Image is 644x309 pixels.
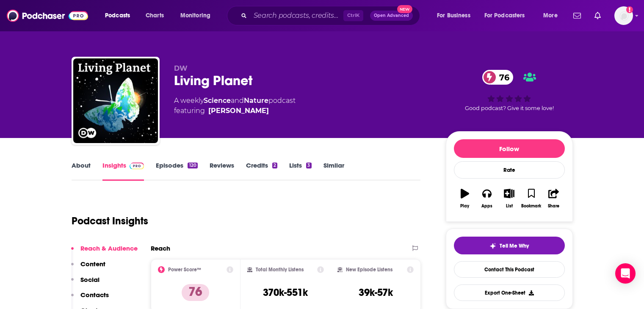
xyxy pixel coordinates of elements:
[246,161,277,181] a: Credits2
[272,163,277,168] div: 2
[374,14,409,18] span: Open Advanced
[323,161,344,181] a: Similar
[250,9,343,22] input: Search podcasts, credits, & more...
[454,139,565,158] button: Follow
[454,237,565,254] button: tell me why sparkleTell Me Why
[73,58,158,143] img: Living Planet
[80,260,105,268] p: Content
[359,286,393,299] h3: 39k-57k
[570,8,584,23] a: Show notifications dropdown
[244,97,268,105] a: Nature
[263,286,308,299] h3: 370k-551k
[498,183,520,214] button: List
[182,284,209,301] p: 76
[105,10,130,22] span: Podcasts
[626,6,633,13] svg: Add a profile image
[256,267,304,273] h2: Total Monthly Listens
[102,161,144,181] a: InsightsPodchaser Pro
[614,6,633,25] span: Logged in as megcassidy
[460,204,469,209] div: Play
[71,276,100,291] button: Social
[489,243,496,249] img: tell me why sparkle
[80,276,100,284] p: Social
[484,10,525,22] span: For Podcasters
[72,161,91,181] a: About
[72,215,148,227] h1: Podcast Insights
[482,70,514,85] a: 76
[506,204,513,209] div: List
[7,8,88,24] img: Podchaser - Follow, Share and Rate Podcasts
[397,5,412,13] span: New
[140,9,169,22] a: Charts
[614,6,633,25] img: User Profile
[481,204,492,209] div: Apps
[306,163,311,168] div: 3
[204,97,231,105] a: Science
[80,244,138,252] p: Reach & Audience
[454,183,476,214] button: Play
[80,291,109,299] p: Contacts
[210,161,234,181] a: Reviews
[543,10,558,22] span: More
[431,9,481,22] button: open menu
[174,106,296,116] span: featuring
[454,284,565,301] button: Export One-Sheet
[188,163,197,168] div: 120
[151,244,170,252] h2: Reach
[289,161,311,181] a: Lists3
[71,244,138,260] button: Reach & Audience
[156,161,197,181] a: Episodes120
[174,64,188,72] span: DW
[71,260,105,276] button: Content
[168,267,201,273] h2: Power Score™
[437,10,470,22] span: For Business
[520,183,542,214] button: Bookmark
[130,163,144,169] img: Podchaser Pro
[615,263,636,284] div: Open Intercom Messenger
[465,105,554,111] span: Good podcast? Give it some love!
[548,204,559,209] div: Share
[208,106,269,116] a: [PERSON_NAME]
[537,9,568,22] button: open menu
[346,267,392,273] h2: New Episode Listens
[591,8,604,23] a: Show notifications dropdown
[180,10,210,22] span: Monitoring
[454,261,565,278] a: Contact This Podcast
[521,204,541,209] div: Bookmark
[491,70,514,85] span: 76
[235,6,428,25] div: Search podcasts, credits, & more...
[370,11,413,21] button: Open AdvancedNew
[479,9,537,22] button: open menu
[99,9,141,22] button: open menu
[476,183,498,214] button: Apps
[446,64,573,117] div: 76Good podcast? Give it some love!
[174,9,221,22] button: open menu
[614,6,633,25] button: Show profile menu
[343,10,363,21] span: Ctrl K
[231,97,244,105] span: and
[146,10,164,22] span: Charts
[454,161,565,179] div: Rate
[174,96,296,116] div: A weekly podcast
[71,291,109,306] button: Contacts
[542,183,564,214] button: Share
[500,243,529,249] span: Tell Me Why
